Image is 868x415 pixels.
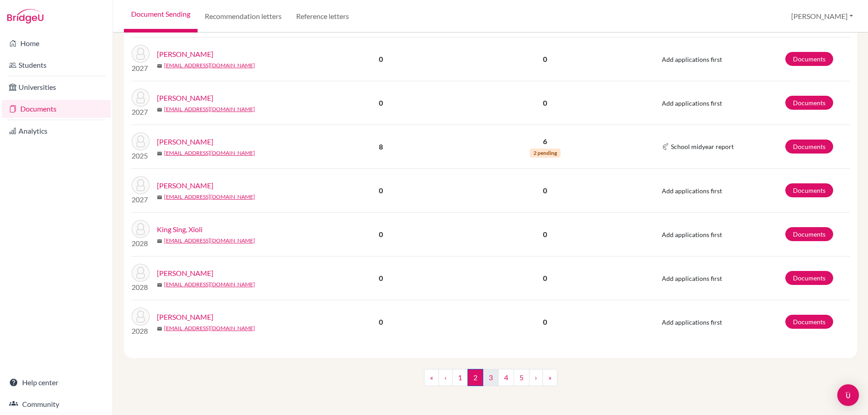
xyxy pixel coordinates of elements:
a: Documents [785,52,833,66]
a: Documents [785,271,833,285]
a: › [529,369,543,386]
a: Documents [785,227,833,241]
a: [EMAIL_ADDRESS][DOMAIN_NAME] [164,280,255,289]
a: [PERSON_NAME] [157,180,213,191]
p: 2027 [132,63,150,74]
b: 0 [379,230,383,238]
a: ‹ [439,369,453,386]
a: Home [2,34,111,52]
p: 2025 [132,150,150,161]
b: 0 [379,55,383,63]
b: 0 [379,274,383,282]
span: Add applications first [662,318,722,326]
img: Lacayo, Alexia [132,308,150,326]
a: [EMAIL_ADDRESS][DOMAIN_NAME] [164,61,255,70]
img: Kamps, Elijah [132,132,150,150]
b: 0 [379,98,383,107]
a: Analytics [2,122,111,140]
span: 2 [467,369,483,386]
b: 0 [379,186,383,195]
a: [EMAIL_ADDRESS][DOMAIN_NAME] [164,105,255,113]
p: 2027 [132,194,150,205]
p: 0 [451,273,640,284]
span: mail [157,63,162,69]
a: Community [2,395,111,413]
p: 6 [451,136,640,147]
span: mail [157,195,162,200]
span: 2 pending [530,149,561,158]
p: 0 [451,98,640,108]
a: Documents [2,100,111,118]
span: mail [157,151,162,156]
a: Documents [785,183,833,197]
a: Documents [785,96,833,110]
a: King Sing, Xioli [157,224,203,235]
a: Help center [2,373,111,392]
p: 0 [451,54,640,65]
a: 4 [498,369,514,386]
span: mail [157,238,162,244]
button: [PERSON_NAME] [787,8,857,25]
img: Kamps, Micah [132,176,150,194]
img: Bridge-U [7,9,43,23]
p: 2028 [132,238,150,249]
b: 0 [379,317,383,326]
span: Add applications first [662,231,722,238]
p: 0 [451,317,640,327]
a: [EMAIL_ADDRESS][DOMAIN_NAME] [164,193,255,201]
a: [PERSON_NAME] [157,136,213,147]
span: Add applications first [662,99,722,107]
b: 8 [379,142,383,151]
p: 2028 [132,326,150,336]
span: Add applications first [662,56,722,63]
a: » [542,369,557,386]
a: 1 [452,369,468,386]
img: Common App logo [662,143,669,150]
a: [PERSON_NAME] [157,49,213,60]
span: Add applications first [662,187,722,195]
a: Universities [2,78,111,96]
img: King Sing, Xioli [132,220,150,238]
p: 0 [451,229,640,240]
a: Documents [785,315,833,329]
a: Students [2,56,111,74]
a: 5 [514,369,529,386]
div: Open Intercom Messenger [837,384,859,406]
img: Ippel, Mae [132,45,150,63]
a: Documents [785,140,833,154]
p: 2028 [132,282,150,293]
span: mail [157,107,162,112]
a: [EMAIL_ADDRESS][DOMAIN_NAME] [164,324,255,332]
img: Klaehn, James [132,264,150,282]
span: School midyear report [671,142,734,151]
a: [PERSON_NAME] [157,312,213,322]
p: 0 [451,185,640,196]
a: [EMAIL_ADDRESS][DOMAIN_NAME] [164,237,255,245]
a: « [424,369,439,386]
nav: ... [424,369,557,393]
a: 3 [483,369,499,386]
img: Jurgenson, Natalia [132,89,150,107]
a: [PERSON_NAME] [157,93,213,103]
a: [EMAIL_ADDRESS][DOMAIN_NAME] [164,149,255,157]
p: 2027 [132,107,150,117]
span: mail [157,282,162,288]
span: mail [157,326,162,331]
a: [PERSON_NAME] [157,268,213,279]
span: Add applications first [662,275,722,282]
